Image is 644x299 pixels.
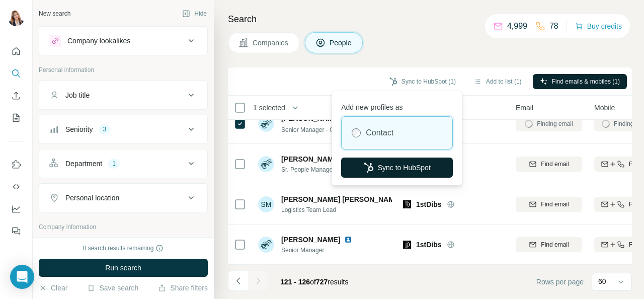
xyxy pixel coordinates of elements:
span: Find emails & mobiles (1) [552,77,620,86]
button: Enrich CSV [8,87,24,105]
div: 3 [99,125,110,134]
label: Contact [366,127,393,139]
button: Search [8,64,24,83]
div: 0 search results remaining [83,244,164,253]
button: Use Surfe on LinkedIn [8,156,24,174]
div: Department [65,159,102,169]
span: Logistics Team Lead [281,205,392,214]
button: Share filters [158,283,208,293]
img: Avatar [258,156,274,172]
span: [PERSON_NAME] [PERSON_NAME] [281,194,401,204]
div: 1 [108,159,120,168]
button: Company lookalikes [39,29,207,53]
button: Personal location [39,186,207,210]
button: Buy credits [575,19,622,33]
button: Department1 [39,152,207,176]
div: SM [258,196,274,212]
button: Hide [175,6,214,21]
button: Seniority3 [39,117,207,141]
span: Find email [541,240,569,249]
button: Quick start [8,42,24,60]
button: Add to list (1) [467,74,529,89]
button: Run search [39,259,208,277]
h4: Search [228,12,632,26]
button: Find email [516,157,582,172]
button: Sync to HubSpot [341,158,453,178]
span: Find email [541,200,569,209]
span: 121 - 126 [280,278,310,286]
p: Personal information [39,65,208,74]
p: Add new profiles as [341,98,453,112]
span: [PERSON_NAME] [281,235,340,245]
span: Sr. People Manager [281,165,364,174]
button: Job title [39,83,207,107]
div: Personal location [65,193,119,203]
button: Clear [39,283,67,293]
span: 1 selected [253,103,285,113]
button: Dashboard [8,200,24,218]
button: Save search [87,283,138,293]
img: Avatar [258,237,274,253]
button: Navigate to previous page [228,271,248,291]
span: Senior Manager - Client Services [281,126,370,133]
span: [PERSON_NAME] [281,154,340,164]
button: Find email [516,197,582,212]
span: Email [516,103,533,113]
img: Logo of 1stDibs [403,200,411,208]
div: Job title [65,90,90,100]
span: Companies [253,38,289,48]
img: LinkedIn logo [344,236,352,244]
div: Company lookalikes [67,36,130,46]
span: Mobile [594,103,615,113]
span: Run search [105,263,141,273]
button: Find email [516,237,582,252]
div: Seniority [65,124,93,134]
p: 4,999 [507,20,527,32]
span: Rows per page [536,277,584,287]
button: Feedback [8,222,24,240]
img: Avatar [258,116,274,132]
img: Logo of 1stDibs [403,241,411,249]
span: results [280,278,348,286]
p: 60 [598,276,606,286]
img: Avatar [8,10,24,26]
span: People [330,38,353,48]
span: Senior Manager [281,246,364,255]
button: Sync to HubSpot (1) [382,74,463,89]
span: 727 [316,278,328,286]
div: New search [39,9,70,18]
button: Use Surfe API [8,178,24,196]
span: 1stDibs [416,199,442,209]
button: Find emails & mobiles (1) [533,74,627,89]
span: of [310,278,316,286]
p: Company information [39,222,208,232]
span: 1stDibs [416,240,442,250]
span: Find email [541,160,569,169]
p: 78 [549,20,558,32]
button: My lists [8,109,24,127]
div: Open Intercom Messenger [10,265,34,289]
